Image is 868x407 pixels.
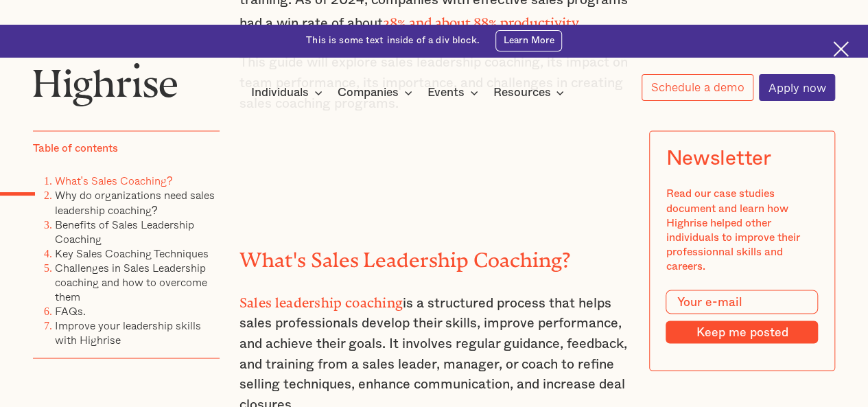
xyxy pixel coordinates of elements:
[427,84,482,101] div: Events
[251,84,309,101] div: Individuals
[55,172,173,189] a: What's Sales Coaching?
[493,84,550,101] div: Resources
[55,302,86,318] a: FAQs.
[239,133,629,154] p: ‍
[427,84,465,101] div: Events
[642,74,753,101] a: Schedule a demo
[666,290,818,344] form: Modal Form
[306,34,480,47] div: This is some text inside of a div block.
[495,30,562,51] a: Learn More
[55,216,194,246] a: Benefits of Sales Leadership Coaching
[251,84,327,101] div: Individuals
[833,41,849,57] img: Cross icon
[55,187,215,218] a: Why do organizations need sales leadership coaching?
[383,15,579,23] a: 28% and about 88% productivity
[666,290,818,314] input: Your e-mail
[666,187,818,273] div: Read our case studies document and learn how Highrise helped other individuals to improve their p...
[338,84,399,101] div: Companies
[55,259,207,304] a: Challenges in Sales Leadership coaching and how to overcome them
[33,62,178,106] img: Highrise logo
[493,84,568,101] div: Resources
[338,84,417,101] div: Companies
[55,244,209,261] a: Key Sales Coaching Techniques
[666,147,771,170] div: Newsletter
[239,294,403,303] strong: Sales leadership coaching
[55,316,201,347] a: Improve your leadership skills with Highrise
[759,74,835,101] a: Apply now
[239,243,629,266] h2: What's Sales Leadership Coaching?
[33,141,118,156] div: Table of contents
[666,321,818,343] input: Keep me posted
